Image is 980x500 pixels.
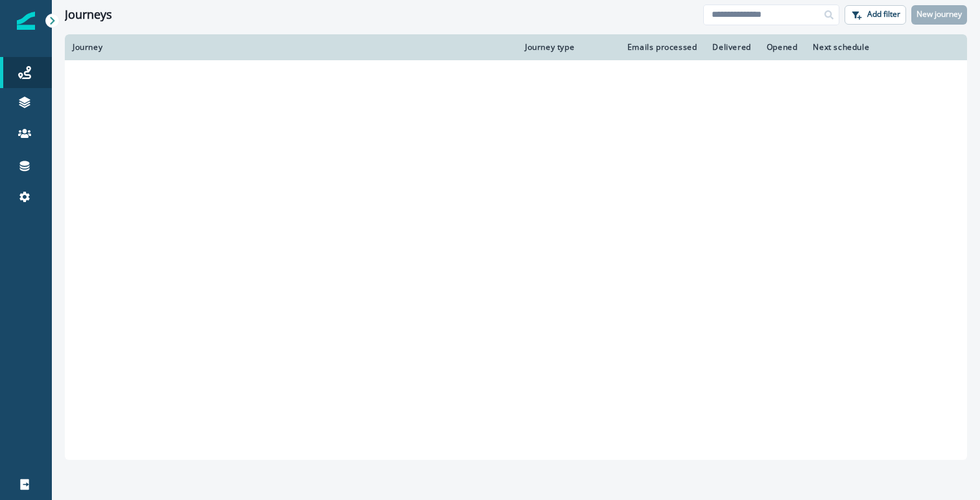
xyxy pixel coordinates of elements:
div: Opened [767,42,798,52]
div: Journey type [525,42,607,52]
div: Journey [73,42,509,52]
div: Delivered [712,42,751,52]
button: Add filter [845,5,906,25]
p: Add filter [867,10,900,19]
h1: Journeys [65,8,112,22]
img: Inflection [17,12,35,30]
p: New journey [916,10,962,19]
div: Next schedule [813,42,927,52]
div: Emails processed [622,42,697,52]
button: New journey [911,5,967,25]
